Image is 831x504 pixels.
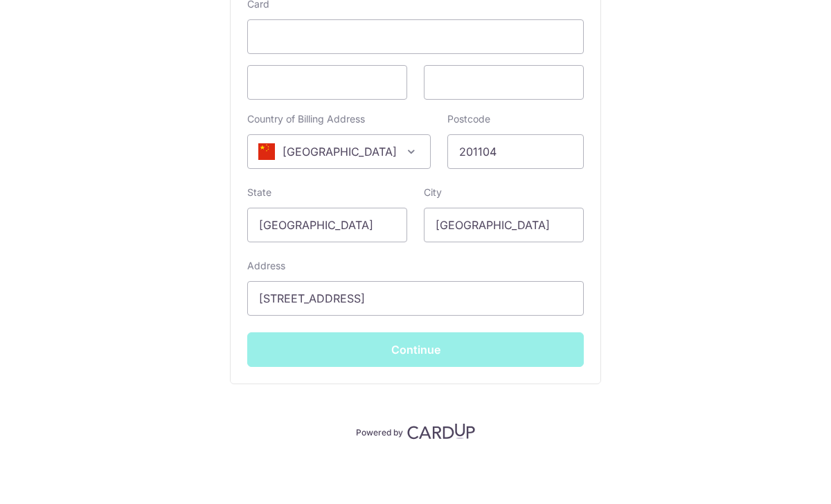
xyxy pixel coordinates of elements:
[407,423,475,440] img: CardUp
[247,134,431,169] span: China
[259,28,572,45] iframe: Secure card number input frame
[447,134,584,169] input: Example 123456
[436,74,572,91] iframe: Secure card security code input frame
[259,74,395,91] iframe: Secure card expiration date input frame
[447,112,490,126] label: Postcode
[247,259,285,273] label: Address
[247,186,271,199] label: State
[247,112,365,126] label: Country of Billing Address
[424,186,442,199] label: City
[356,424,403,438] p: Powered by
[248,135,430,168] span: China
